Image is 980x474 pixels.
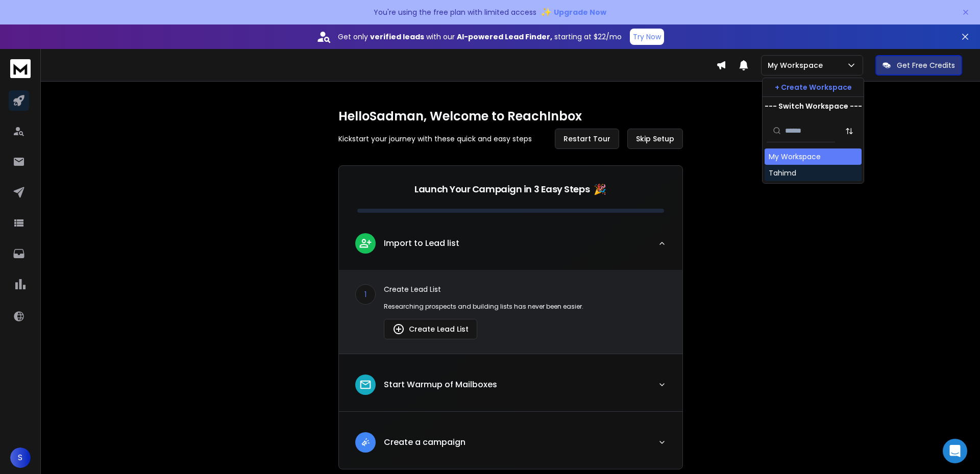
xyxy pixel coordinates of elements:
div: leadImport to Lead list [339,270,682,354]
img: lead [359,378,372,391]
p: Get only with our starting at $22/mo [338,32,622,42]
p: Kickstart your journey with these quick and easy steps [338,134,532,144]
p: Import to Lead list [384,237,459,250]
div: Open Intercom Messenger [943,439,967,463]
button: Get Free Credits [875,55,962,76]
button: leadStart Warmup of Mailboxes [339,366,682,411]
div: My Workspace [769,152,821,162]
button: Try Now [630,29,664,45]
div: 1 [355,284,376,305]
img: lead [359,237,372,250]
p: Create a campaign [384,436,465,448]
span: Skip Setup [636,134,674,144]
div: Tahimd [769,168,796,178]
img: lead [393,323,405,335]
p: Create Lead List [384,284,666,294]
strong: verified leads [370,32,424,42]
p: You're using the free plan with limited access [374,7,536,17]
button: leadCreate a campaign [339,424,682,469]
button: leadImport to Lead list [339,225,682,270]
button: S [10,447,31,468]
p: Try Now [633,32,661,42]
p: Start Warmup of Mailboxes [384,379,497,391]
button: + Create Workspace [763,78,864,96]
button: ✨Upgrade Now [541,2,606,22]
p: Launch Your Campaign in 3 Easy Steps [414,182,590,196]
h1: Hello Sadman , Welcome to ReachInbox [338,108,683,124]
img: logo [10,59,31,78]
p: Researching prospects and building lists has never been easier. [384,303,666,311]
button: Sort by Sort A-Z [839,121,860,141]
img: lead [359,436,372,448]
p: Get Free Credits [897,60,955,70]
p: My Workspace [768,60,827,70]
button: Create Lead List [384,319,477,339]
button: Skip Setup [627,129,683,149]
span: Upgrade Now [554,7,606,17]
p: + Create Workspace [775,82,852,92]
span: ✨ [541,5,552,19]
strong: AI-powered Lead Finder, [457,32,552,42]
p: --- Switch Workspace --- [765,101,862,111]
span: 🎉 [594,182,606,196]
button: Restart Tour [555,129,619,149]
